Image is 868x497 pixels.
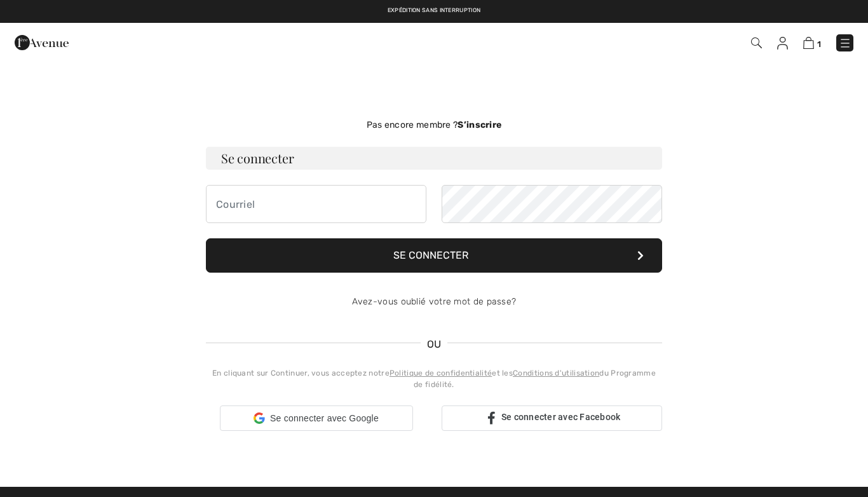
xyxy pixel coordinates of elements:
img: Panier d'achat [803,37,814,49]
div: En cliquant sur Continuer, vous acceptez notre et les du Programme de fidélité. [206,367,662,390]
img: Mes infos [777,37,788,50]
button: Se connecter [206,238,662,273]
span: OU [421,337,448,352]
strong: S’inscrire [458,119,501,130]
a: 1 [803,35,821,50]
a: Conditions d'utilisation [513,369,599,378]
a: Se connecter avec Facebook [442,405,662,431]
a: 1ère Avenue [15,36,69,48]
div: Pas encore membre ? [206,118,662,132]
a: Politique de confidentialité [390,369,492,378]
img: Menu [839,37,851,50]
h3: Se connecter [206,147,662,170]
input: Courriel [206,185,426,223]
div: Se connecter avec Google [220,405,413,431]
img: Recherche [751,37,762,48]
img: 1ère Avenue [15,30,69,55]
span: Se connecter avec Google [270,412,379,425]
span: 1 [817,39,821,49]
span: Se connecter avec Facebook [501,412,621,422]
a: Avez-vous oublié votre mot de passe? [352,296,517,307]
